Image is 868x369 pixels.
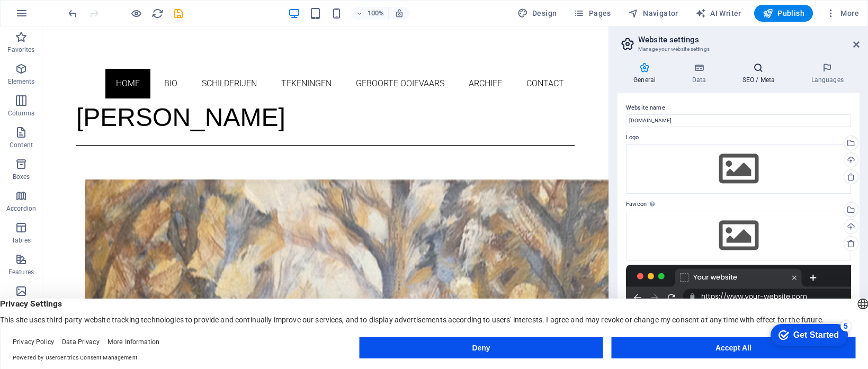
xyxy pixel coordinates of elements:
h4: Data [676,62,726,85]
p: Content [10,141,33,149]
div: Select files from the file manager, stock photos, or upload file(s) [626,144,851,194]
i: Save (Ctrl+S) [173,7,185,20]
span: AI Writer [695,8,741,19]
input: Name... [626,114,851,127]
p: Favorites [7,46,34,54]
div: Get Started [31,12,77,21]
span: Publish [763,8,804,19]
div: Design (Ctrl+Alt+Y) [513,5,561,22]
i: Undo: Change languages (Ctrl+Z) [67,7,79,20]
p: Elements [8,77,35,86]
span: Design [517,8,557,19]
div: 5 [78,2,89,13]
button: Navigator [624,5,683,22]
h3: Manage your website settings [638,44,838,54]
div: Get Started 5 items remaining, 0% complete [8,5,86,28]
button: undo [66,7,79,20]
p: Columns [8,109,34,118]
span: More [826,8,859,19]
button: Click here to leave preview mode and continue editing [130,7,142,20]
h4: Languages [795,62,860,85]
button: save [172,7,185,20]
button: Publish [754,5,813,22]
h4: SEO / Meta [726,62,795,85]
span: Navigator [628,8,678,19]
button: More [821,5,863,22]
h6: 100% [367,7,384,20]
div: Select files from the file manager, stock photos, or upload file(s) [626,211,851,260]
i: Reload page [151,7,164,20]
label: Favicon [626,198,851,211]
p: Features [8,268,34,276]
label: Logo [626,131,851,144]
i: On resize automatically adjust zoom level to fit chosen device. [395,8,404,18]
p: Boxes [13,173,30,181]
button: AI Writer [691,5,746,22]
button: 100% [351,7,389,20]
p: Accordion [6,204,36,213]
span: Pages [574,8,611,19]
p: Tables [12,236,31,245]
label: Website name [626,102,851,114]
h4: General [618,62,676,85]
h2: Website settings [638,35,860,44]
button: reload [151,7,164,20]
button: Design [513,5,561,22]
button: Pages [569,5,615,22]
